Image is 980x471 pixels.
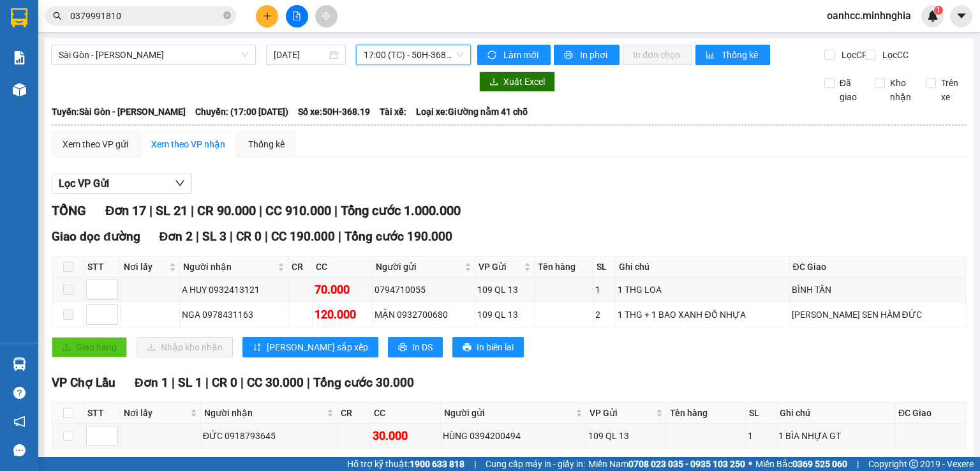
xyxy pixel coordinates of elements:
span: notification [13,415,26,428]
span: Đã giao [835,76,866,104]
span: down [175,178,185,188]
span: Lọc VP Gửi [59,176,109,191]
span: VP Gửi [590,406,653,420]
span: In biên lai [477,340,514,354]
div: MẬN 0932700680 [375,308,472,322]
b: Tuyến: Sài Gòn - [PERSON_NAME] [52,107,186,117]
span: Xuất Excel [503,75,545,89]
div: 1 [748,429,774,443]
span: printer [398,343,407,353]
span: | [172,375,175,390]
span: 17:00 (TC) - 50H-368.19 [364,45,464,64]
span: Tổng cước 190.000 [345,229,452,244]
td: 109 QL 13 [586,424,667,449]
span: bar-chart [706,50,716,61]
span: Người gửi [444,406,574,420]
span: TỔNG [52,203,86,218]
span: Loại xe: Giường nằm 41 chỗ [416,105,528,119]
div: HÙNG 0394200494 [443,429,584,443]
span: | [338,229,341,244]
button: file-add [286,5,308,27]
button: plus [256,5,278,27]
span: | [191,203,194,218]
div: Xem theo VP nhận [151,137,225,151]
div: 2 [595,308,613,322]
th: CR [288,257,313,278]
th: STT [84,403,121,424]
button: printerIn phơi [554,45,620,65]
span: CR 0 [236,229,262,244]
button: caret-down [950,5,972,27]
span: Trên xe [936,76,967,104]
span: Hỗ trợ kỹ thuật: [347,457,464,471]
div: 109 QL 13 [477,283,532,297]
div: 0794710055 [375,283,472,297]
span: Lọc CR [836,48,870,62]
div: 1 THG + 1 BAO XANH ĐỒ NHỰA [618,308,787,322]
span: caret-down [956,10,967,22]
span: | [307,375,310,390]
span: ⚪️ [748,461,752,467]
span: Làm mới [503,48,540,62]
span: In DS [412,340,433,354]
span: search [53,11,62,20]
strong: 0369 525 060 [792,459,847,469]
div: 30.000 [373,427,438,445]
span: CC 910.000 [265,203,331,218]
img: logo-vxr [11,8,27,27]
span: printer [564,50,575,61]
img: solution-icon [13,51,26,64]
span: copyright [909,460,918,468]
button: uploadGiao hàng [52,337,127,357]
span: [PERSON_NAME] sắp xếp [267,340,368,354]
sup: 1 [934,6,943,15]
td: 109 QL 13 [475,303,535,327]
th: CC [371,403,441,424]
strong: 0708 023 035 - 0935 103 250 [628,459,745,469]
span: Số xe: 50H-368.19 [298,105,370,119]
div: NGA 0978431163 [182,308,285,322]
th: SL [593,257,616,278]
span: VP Gửi [479,260,521,274]
img: warehouse-icon [13,83,26,96]
div: ĐỨC 0918793645 [203,429,336,443]
span: | [149,203,152,218]
span: Miền Nam [588,457,745,471]
span: Nơi lấy [124,406,188,420]
span: sync [487,50,498,61]
span: message [13,444,26,456]
div: Thống kê [248,137,285,151]
span: Người nhận [204,406,325,420]
th: ĐC Giao [895,403,967,424]
span: close-circle [223,10,231,22]
span: | [196,229,199,244]
span: plus [263,11,272,20]
button: sort-ascending[PERSON_NAME] sắp xếp [242,337,378,357]
div: A HUY 0932413121 [182,283,285,297]
button: In đơn chọn [623,45,692,65]
span: SL 21 [156,203,188,218]
span: oanhcc.minhnghia [817,8,921,24]
div: Xem theo VP gửi [63,137,128,151]
span: printer [463,343,471,353]
span: | [265,229,268,244]
span: file-add [292,11,301,20]
div: 109 QL 13 [588,429,664,443]
button: downloadNhập kho nhận [137,337,233,357]
td: 109 QL 13 [475,278,535,303]
span: VP Chợ Lầu [52,375,115,390]
span: Nơi lấy [124,260,167,274]
span: Cung cấp máy in - giấy in: [486,457,585,471]
button: bar-chartThống kê [695,45,770,65]
th: Tên hàng [667,403,746,424]
span: Người gửi [376,260,461,274]
button: aim [315,5,338,27]
th: CC [313,257,373,278]
span: | [259,203,262,218]
span: | [857,457,859,471]
span: Chuyến: (17:00 [DATE]) [195,105,288,119]
span: Đơn 17 [105,203,146,218]
span: Người nhận [183,260,274,274]
span: Đơn 2 [160,229,193,244]
span: CR 90.000 [197,203,256,218]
